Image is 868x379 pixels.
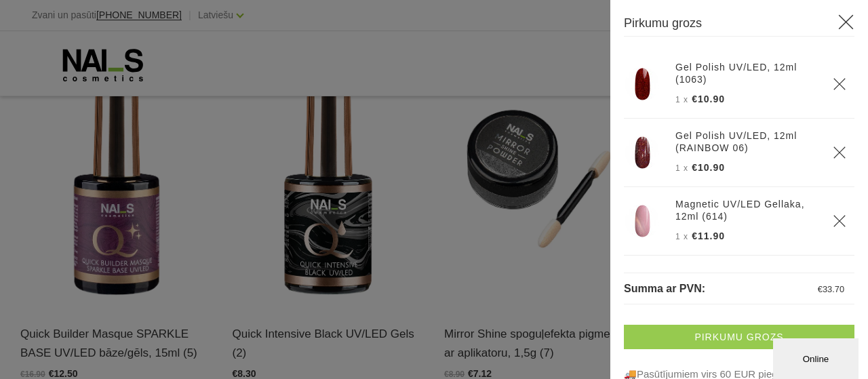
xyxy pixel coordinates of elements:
[624,14,854,37] h3: Pirkumu grozs
[823,284,844,294] span: 33.70
[675,198,816,222] a: Magnetic UV/LED Gellaka, 12ml (614)
[692,231,725,241] span: €11.90
[833,146,846,159] a: Delete
[675,232,688,241] span: 1 x
[675,61,816,85] a: Gel Polish UV/LED, 12ml (1063)
[833,214,846,228] a: Delete
[773,336,861,379] iframe: chat widget
[692,162,725,173] span: €10.90
[624,325,854,349] a: Pirkumu grozs
[624,283,705,294] span: Summa ar PVN:
[818,284,823,294] span: €
[675,95,688,104] span: 1 x
[675,163,688,173] span: 1 x
[833,77,846,91] a: Delete
[675,129,816,154] a: Gel Polish UV/LED, 12ml (RAINBOW 06)
[692,94,725,104] span: €10.90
